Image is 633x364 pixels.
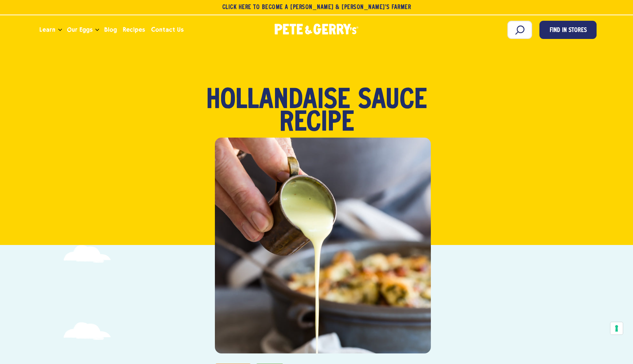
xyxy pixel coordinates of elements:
[67,25,93,34] span: Our Eggs
[36,20,58,40] a: Learn
[123,25,145,34] span: Recipes
[358,90,427,112] span: Sauce
[104,25,117,34] span: Blog
[64,20,95,40] a: Our Eggs
[101,20,120,40] a: Blog
[39,25,55,34] span: Learn
[148,20,186,40] a: Contact Us
[550,26,587,36] span: Find in Stores
[58,29,62,31] button: Open the dropdown menu for Learn
[151,25,184,34] span: Contact Us
[206,90,350,112] span: Hollandaise
[120,20,148,40] a: Recipes
[610,322,623,335] button: Your consent preferences for tracking technologies
[507,21,532,39] input: Search
[279,112,354,135] span: Recipe
[95,29,99,31] button: Open the dropdown menu for Our Eggs
[539,21,597,39] a: Find in Stores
